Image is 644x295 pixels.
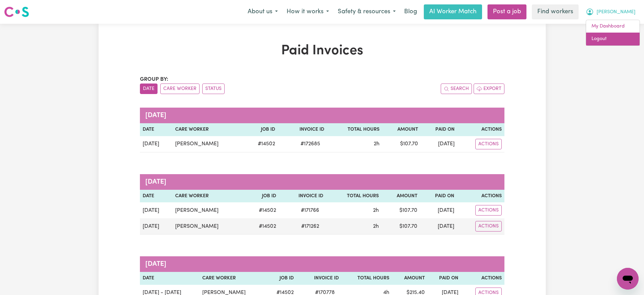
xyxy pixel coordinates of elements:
[381,190,420,203] th: Amount
[400,4,421,19] a: Blog
[200,272,266,285] th: Care Worker
[140,202,173,218] td: [DATE]
[4,4,29,20] a: Careseekers logo
[373,208,379,213] span: 2 hours
[420,218,457,235] td: [DATE]
[326,190,381,203] th: Total Hours
[381,202,420,218] td: $ 107.70
[140,272,200,285] th: Date
[140,43,504,59] h1: Paid Invoices
[420,202,457,218] td: [DATE]
[532,4,579,19] a: Find workers
[475,139,502,149] button: Actions
[475,205,502,216] button: Actions
[420,190,457,203] th: Paid On
[160,84,200,94] button: sort invoices by care worker
[140,108,504,123] caption: [DATE]
[617,268,639,290] iframe: Button to launch messaging window
[441,84,472,94] button: Search
[140,136,172,152] td: [DATE]
[140,190,173,203] th: Date
[373,224,379,229] span: 2 hours
[382,123,421,136] th: Amount
[457,190,504,203] th: Actions
[333,5,400,19] button: Safety & resources
[487,4,526,19] a: Post a job
[421,136,457,152] td: [DATE]
[424,4,482,19] a: AI Worker Match
[381,218,420,235] td: $ 107.70
[586,20,640,33] a: My Dashboard
[597,8,636,16] span: [PERSON_NAME]
[382,136,421,152] td: $ 107.70
[172,218,245,235] td: [PERSON_NAME]
[327,123,382,136] th: Total Hours
[140,77,168,82] span: Group by:
[172,202,245,218] td: [PERSON_NAME]
[282,5,333,19] button: How it works
[266,272,296,285] th: Job ID
[140,256,504,272] caption: [DATE]
[245,218,279,235] td: # 14502
[341,272,392,285] th: Total Hours
[172,123,245,136] th: Care Worker
[457,123,504,136] th: Actions
[475,221,502,232] button: Actions
[244,136,278,152] td: # 14502
[243,5,282,19] button: About us
[279,190,326,203] th: Invoice ID
[374,141,379,147] span: 2 hours
[428,272,461,285] th: Paid On
[581,5,640,19] button: My Account
[461,272,504,285] th: Actions
[140,218,173,235] td: [DATE]
[172,136,245,152] td: [PERSON_NAME]
[586,20,640,46] div: My Account
[140,174,504,190] caption: [DATE]
[586,33,640,45] a: Logout
[278,123,327,136] th: Invoice ID
[297,222,323,231] span: # 171262
[245,202,279,218] td: # 14502
[172,190,245,203] th: Care Worker
[296,272,341,285] th: Invoice ID
[297,206,323,215] span: # 171766
[296,140,324,148] span: # 172685
[202,84,225,94] button: sort invoices by paid status
[245,190,279,203] th: Job ID
[474,84,504,94] button: Export
[244,123,278,136] th: Job ID
[140,123,172,136] th: Date
[421,123,457,136] th: Paid On
[140,84,158,94] button: sort invoices by date
[4,6,29,18] img: Careseekers logo
[392,272,427,285] th: Amount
